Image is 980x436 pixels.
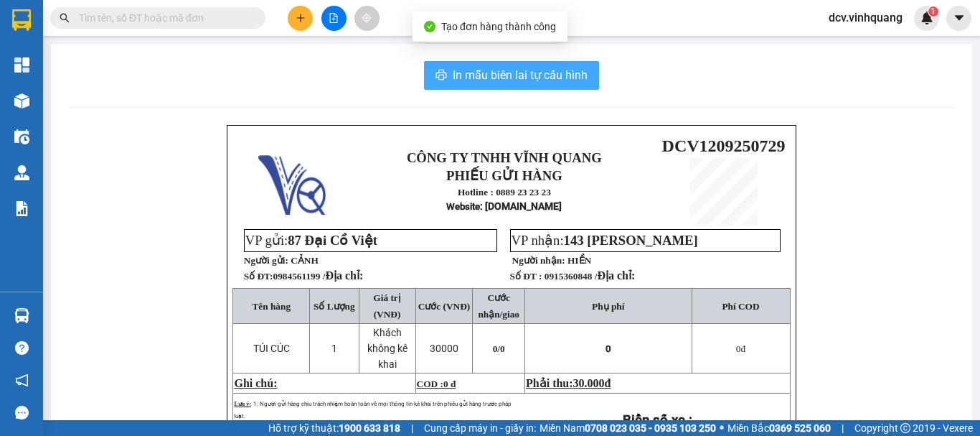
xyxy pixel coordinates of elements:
[234,401,250,407] span: Lưu ý:
[331,343,337,354] span: 1
[446,201,480,212] span: Website
[14,129,29,144] img: warehouse-icon
[14,165,29,180] img: warehouse-icon
[268,420,400,436] span: Hỗ trợ kỹ thuật:
[424,420,536,436] span: Cung cấp máy in - giấy in:
[430,343,458,354] span: 30000
[606,343,611,354] span: 0
[15,374,29,387] span: notification
[14,57,29,73] img: dashboard-icon
[424,21,435,32] span: check-circle
[930,6,936,17] span: 1
[545,271,636,282] span: 0915360848 /
[252,301,291,312] span: Tên hàng
[314,301,355,312] span: Số Lượng
[526,377,611,389] span: Phải thu:
[512,233,698,248] span: VP nhận:
[900,423,910,433] span: copyright
[564,233,698,248] span: 143 [PERSON_NAME]
[245,233,377,248] span: VP gửi:
[12,9,31,31] img: logo-vxr
[15,341,29,355] span: question-circle
[458,187,551,198] strong: Hotline : 0889 23 23 23
[329,13,339,23] span: file-add
[623,412,692,428] strong: Biển số xe :
[585,422,716,434] strong: 0708 023 035 - 0935 103 250
[510,271,542,282] strong: Số ĐT :
[418,301,471,312] span: Cước (VNĐ)
[605,377,611,389] span: đ
[736,343,741,354] span: 0
[411,420,413,436] span: |
[493,343,505,354] span: 0/
[453,66,588,84] span: In mẫu biên lai tự cấu hình
[244,271,364,282] strong: Số ĐT:
[567,255,591,266] span: HIỀN
[291,255,319,266] span: CẢNH
[234,377,277,389] span: Ghi chú:
[573,377,605,389] span: 30.000
[321,6,347,31] button: file-add
[540,420,716,436] span: Miền Nam
[722,301,759,312] span: Phí COD
[720,425,724,431] span: ⚪️
[407,150,602,165] strong: CÔNG TY TNHH VĨNH QUANG
[662,136,786,155] span: DCV1209250729
[920,11,933,24] img: icon-new-feature
[424,61,599,90] button: printerIn mẫu biên lai tự cấu hình
[296,13,306,23] span: plus
[15,406,29,419] span: message
[244,255,288,266] strong: Người gửi:
[500,343,505,354] span: 0
[14,201,29,216] img: solution-icon
[727,420,831,436] span: Miền Bắc
[597,269,635,282] span: Địa chỉ:
[512,255,565,266] strong: Người nhận:
[441,21,556,32] span: Tạo đơn hàng thành công
[373,292,400,320] span: Giá trị (VNĐ)
[435,69,447,83] span: printer
[946,6,971,31] button: caret-down
[339,422,400,434] strong: 1900 633 818
[253,343,290,354] span: TÚI CÚC
[443,379,456,389] span: 0 đ
[817,9,914,27] span: dcv.vinhquang
[736,343,745,354] span: đ
[362,13,372,23] span: aim
[446,168,562,183] strong: PHIẾU GỬI HÀNG
[79,10,248,26] input: Tìm tên, số ĐT hoặc mã đơn
[446,200,562,212] strong: : [DOMAIN_NAME]
[478,292,519,320] span: Cước nhận/giao
[60,13,70,23] span: search
[14,308,29,323] img: warehouse-icon
[592,301,624,312] span: Phụ phí
[417,379,456,389] span: COD :
[953,11,966,24] span: caret-down
[288,233,377,248] span: 87 Đại Cồ Việt
[928,6,938,17] sup: 1
[769,422,831,434] strong: 0369 525 060
[288,6,313,31] button: plus
[367,327,407,370] span: Khách không kê khai
[325,269,363,282] span: Địa chỉ:
[273,271,363,282] span: 0984561199 /
[354,6,380,31] button: aim
[14,93,29,108] img: warehouse-icon
[842,420,844,436] span: |
[258,147,326,215] img: logo
[234,401,511,419] span: 1: Người gửi hàng chịu trách nhiệm hoàn toàn về mọi thông tin kê khai trên phiếu gửi hàng trước p...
